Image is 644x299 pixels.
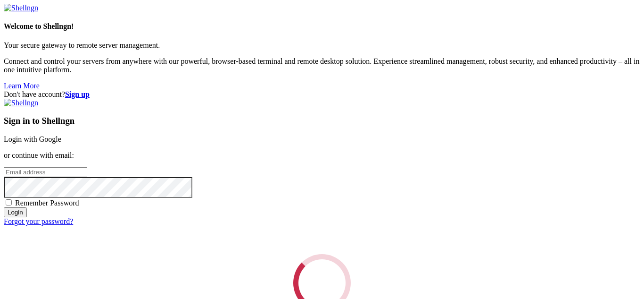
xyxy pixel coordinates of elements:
a: Learn More [4,82,40,90]
div: Don't have account? [4,90,640,99]
p: or continue with email: [4,151,640,160]
h4: Welcome to Shellngn! [4,22,640,31]
input: Remember Password [6,199,12,205]
img: Shellngn [4,99,38,107]
span: Remember Password [15,199,79,207]
input: Login [4,207,27,217]
p: Connect and control your servers from anywhere with our powerful, browser-based terminal and remo... [4,57,640,74]
a: Login with Google [4,135,61,143]
img: Shellngn [4,4,38,12]
p: Your secure gateway to remote server management. [4,41,640,50]
h3: Sign in to Shellngn [4,116,640,126]
input: Email address [4,167,87,177]
a: Forgot your password? [4,217,73,225]
a: Sign up [65,90,90,98]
